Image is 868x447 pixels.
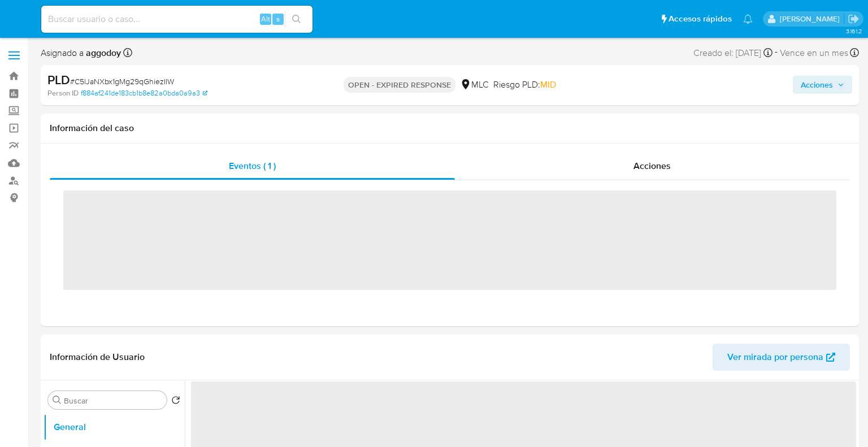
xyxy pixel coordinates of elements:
a: f884af241de183cb1b8e82a0bda0a9a3 [81,88,207,98]
span: Asignado a [41,47,121,59]
button: Ver mirada por persona [713,344,850,371]
b: PLD [47,71,70,89]
b: aggodoy [84,46,121,59]
a: Notificaciones [743,14,753,24]
button: Acciones [793,76,852,94]
b: Person ID [47,88,79,98]
p: OPEN - EXPIRED RESPONSE [344,77,455,93]
span: - [775,45,778,60]
input: Buscar usuario o caso... [41,12,313,27]
span: Ver mirada por persona [727,344,823,371]
span: Eventos ( 1 ) [229,159,276,172]
h1: Información de Usuario [50,351,145,363]
span: MID [540,78,556,91]
div: Creado el: [DATE] [693,45,772,60]
a: Salir [848,13,860,25]
span: Alt [261,14,270,24]
h1: Información del caso [50,123,850,134]
span: Vence en un mes [780,47,848,59]
input: Buscar [64,396,162,406]
span: # C5lJaNXbx1gMg29qGhiezIlW [70,76,174,87]
button: Buscar [53,396,62,405]
button: General [44,414,185,441]
span: Acciones [801,76,833,94]
div: MLC [460,79,489,91]
button: search-icon [285,11,308,27]
span: Riesgo PLD: [493,79,556,91]
span: Acciones [633,159,671,172]
span: Accesos rápidos [669,13,732,25]
span: ‌ [63,190,836,290]
button: Volver al orden por defecto [171,396,180,408]
span: s [276,14,280,24]
p: agustina.godoy@mercadolibre.com [780,14,844,24]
